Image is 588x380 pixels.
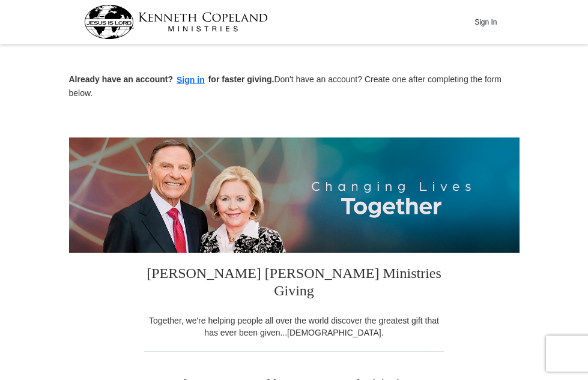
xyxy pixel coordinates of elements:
button: Sign in [173,73,208,87]
button: Sign In [468,13,504,31]
p: Don't have an account? Create one after completing the form below. [69,73,520,99]
h3: [PERSON_NAME] [PERSON_NAME] Ministries Giving [144,253,444,315]
strong: Already have an account? for faster giving. [69,74,274,84]
div: Together, we're helping people all over the world discover the greatest gift that has ever been g... [144,315,444,339]
img: kcm-header-logo.svg [84,5,268,39]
